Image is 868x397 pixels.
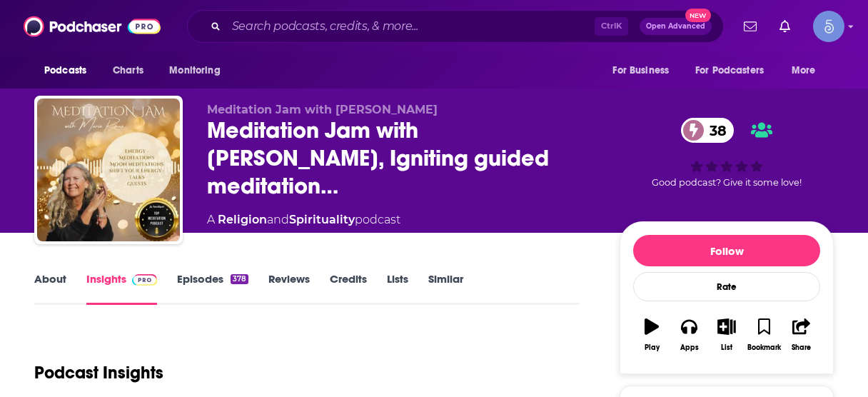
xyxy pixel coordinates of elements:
button: Bookmark [745,309,782,361]
button: open menu [782,57,834,84]
span: Open Advanced [646,23,705,30]
img: Meditation Jam with Maria Rinné, Igniting guided meditations, guests and life! [37,99,180,241]
span: Ctrl K [595,17,628,36]
a: InsightsPodchaser Pro [86,272,157,305]
div: Apps [680,343,699,352]
img: User Profile [813,11,844,42]
img: Podchaser - Follow, Share and Rate Podcasts [24,13,161,40]
a: Spirituality [289,213,355,226]
a: Similar [428,272,463,305]
span: Logged in as Spiral5-G1 [813,11,844,42]
a: Reviews [268,272,310,305]
span: For Business [612,61,669,81]
button: Play [633,309,670,361]
span: and [267,213,289,226]
div: 378 [231,274,248,284]
div: Share [792,343,811,352]
a: Credits [330,272,367,305]
span: For Podcasters [695,61,764,81]
div: A podcast [207,211,400,228]
button: Show profile menu [813,11,844,42]
div: Search podcasts, credits, & more... [187,10,724,43]
button: Follow [633,235,820,266]
span: Podcasts [44,61,86,81]
div: List [721,343,732,352]
span: Good podcast? Give it some love! [652,177,802,188]
button: List [708,309,745,361]
div: 38Good podcast? Give it some love! [620,103,834,203]
span: 38 [695,118,734,143]
div: Rate [633,272,820,301]
button: Share [783,309,820,361]
button: Open AdvancedNew [640,18,712,35]
div: Bookmark [747,343,781,352]
button: open menu [34,57,105,84]
h1: Podcast Insights [34,362,163,383]
a: Show notifications dropdown [774,14,796,39]
span: New [685,9,711,22]
span: More [792,61,816,81]
a: Lists [387,272,408,305]
a: About [34,272,66,305]
span: Charts [113,61,143,81]
button: open menu [686,57,784,84]
a: Episodes378 [177,272,248,305]
button: Apps [670,309,707,361]
img: Podchaser Pro [132,274,157,286]
a: Charts [104,57,152,84]
a: 38 [681,118,734,143]
a: Religion [218,213,267,226]
span: Monitoring [169,61,220,81]
div: Play [645,343,660,352]
a: Show notifications dropdown [738,14,762,39]
button: open menu [602,57,687,84]
button: open menu [159,57,238,84]
input: Search podcasts, credits, & more... [226,15,595,38]
span: Meditation Jam with [PERSON_NAME] [207,103,438,116]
